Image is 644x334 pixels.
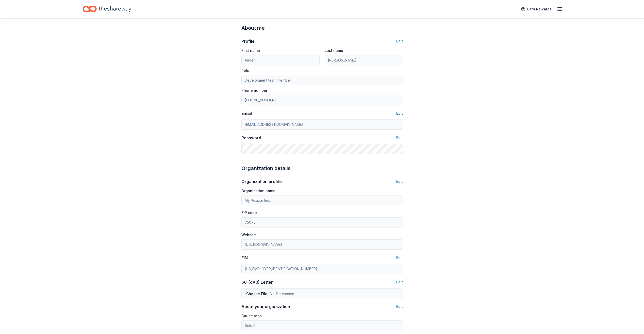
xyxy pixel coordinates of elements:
[241,48,260,53] label: First name
[396,178,403,185] button: Edit
[241,210,257,215] label: ZIP code
[396,303,403,310] button: Edit
[396,110,403,116] button: Edit
[245,323,255,329] span: Select
[241,24,403,32] div: About me
[241,68,249,73] label: Role
[396,279,403,285] button: Edit
[82,3,131,15] a: Home
[241,255,248,261] div: EIN
[241,264,403,274] input: 12-3456789
[241,279,273,285] div: 501(c)(3) Letter
[241,232,256,237] label: Website
[241,320,403,331] button: Select
[396,38,403,44] button: Edit
[325,48,343,53] label: Last name
[241,178,282,185] div: Organization profile
[241,217,403,227] input: 12345 (U.S. only)
[241,188,275,193] label: Organization name
[241,164,403,172] div: Organization details
[241,303,290,310] div: About your organization
[241,38,255,44] div: Profile
[241,313,262,318] label: Cause tags
[396,255,403,261] button: Edit
[241,88,267,93] label: Phone number
[241,110,252,116] div: Email
[518,5,555,14] a: Earn Rewards
[241,135,261,141] div: Password
[396,135,403,141] button: Edit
